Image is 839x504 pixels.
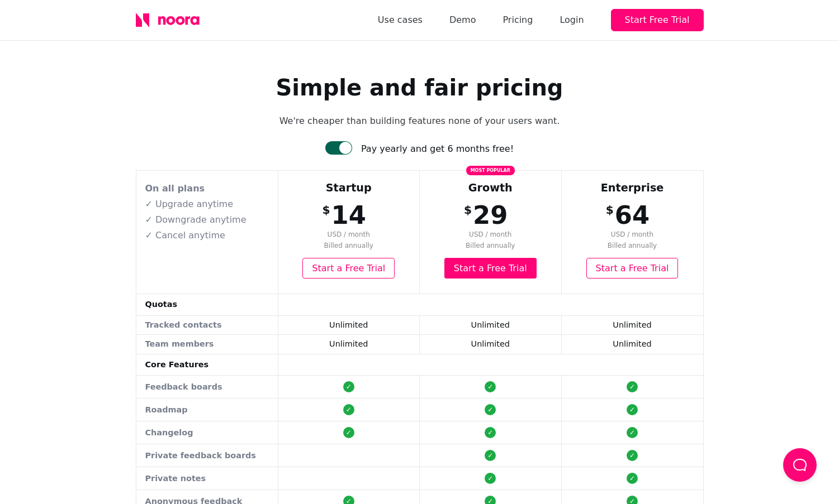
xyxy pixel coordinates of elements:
div: ✓ [485,473,496,484]
td: Unlimited [420,315,562,335]
td: Core Features [136,354,278,376]
span: USD / month [562,229,703,239]
span: 29 [473,200,508,230]
td: Unlimited [278,335,420,354]
h1: Simple and fair pricing [136,74,704,101]
button: Start Free Trial [611,9,704,31]
div: ✓ [343,381,354,392]
div: ✓ [627,381,638,392]
td: Private feedback boards [136,444,278,467]
div: ✓ [343,404,354,415]
span: $ [606,201,614,218]
div: Pay yearly and get 6 months free! [361,141,514,157]
td: Unlimited [278,315,420,335]
a: Demo [449,12,476,28]
div: ✓ [627,427,638,438]
strong: On all plans [145,183,205,194]
span: Billed annually [420,241,561,251]
a: Start a Free Trial [586,258,679,279]
p: We're cheaper than building features none of your users want. [136,114,704,128]
td: Unlimited [561,335,703,354]
div: ✓ [485,450,496,461]
td: Unlimited [561,315,703,335]
div: ✓ [485,404,496,415]
td: Quotas [136,294,278,315]
span: Most popular [466,166,515,175]
span: USD / month [279,229,419,239]
span: 14 [331,200,366,230]
div: Startup [279,180,419,196]
p: ✓ Downgrade anytime [145,213,269,227]
div: ✓ [627,473,638,484]
div: ✓ [627,450,638,461]
a: Start a Free Trial [444,258,537,279]
a: Start a Free Trial [302,258,395,279]
td: Roadmap [136,399,278,421]
td: Tracked contacts [136,315,278,335]
td: Private notes [136,467,278,490]
div: Growth [420,180,561,196]
p: ✓ Cancel anytime [145,229,269,242]
span: 64 [615,200,650,230]
div: Login [560,12,584,28]
td: Feedback boards [136,376,278,399]
span: USD / month [420,229,561,239]
span: Billed annually [279,241,419,251]
div: ✓ [485,381,496,392]
div: ✓ [627,404,638,415]
a: Pricing [503,12,533,28]
p: ✓ Upgrade anytime [145,198,269,211]
button: Load Chat [783,448,817,482]
span: $ [464,201,472,218]
td: Team members [136,335,278,354]
a: Use cases [378,12,423,28]
td: Changelog [136,421,278,444]
div: ✓ [343,427,354,438]
span: Billed annually [562,241,703,251]
div: Enterprise [562,180,703,196]
span: $ [323,201,330,218]
td: Unlimited [420,335,562,354]
div: ✓ [485,427,496,438]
